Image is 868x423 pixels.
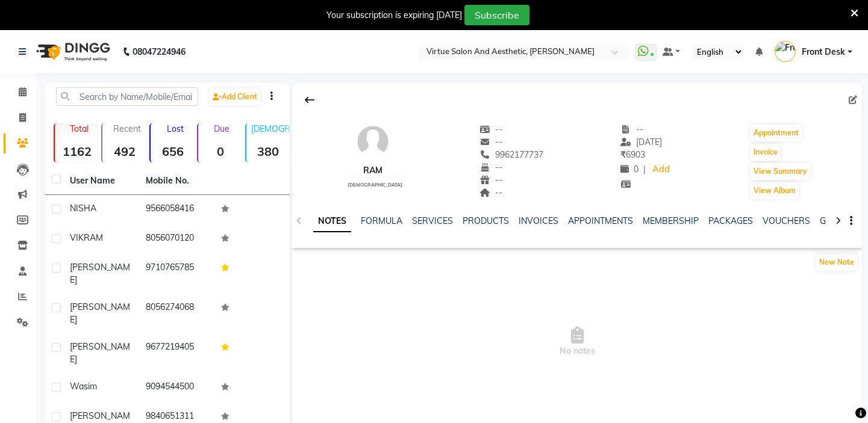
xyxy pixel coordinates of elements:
span: Front Desk [802,46,845,58]
input: Search by Name/Mobile/Email/Code [56,87,198,106]
img: logo [31,35,113,69]
button: Subscribe [464,5,529,25]
a: PRODUCTS [463,215,509,226]
span: NISHA [70,203,96,214]
strong: 380 [246,144,290,159]
a: NOTES [313,211,351,232]
p: Lost [155,123,195,134]
th: User Name [63,167,139,195]
img: avatar [355,123,391,159]
button: View Album [751,182,799,199]
a: INVOICES [519,215,558,226]
span: 0 [620,164,639,174]
a: VOUCHERS [763,215,810,226]
span: No notes [292,282,862,402]
a: FORMULA [361,215,402,226]
a: PACKAGES [708,215,753,226]
strong: 492 [102,144,146,159]
span: -- [479,124,502,135]
div: Back to Client [297,88,322,111]
a: GIFTCARDS [820,215,867,226]
div: Your subscription is expiring [DATE] [326,9,462,22]
span: -- [620,124,643,135]
button: Appointment [751,125,802,141]
b: 08047224946 [133,35,186,69]
button: New Note [816,254,857,271]
span: [DATE] [620,137,662,147]
span: [DEMOGRAPHIC_DATA] [348,182,402,188]
p: Due [201,123,242,134]
td: 9566058416 [139,195,214,224]
th: Mobile No. [139,167,214,195]
strong: 656 [151,144,195,159]
p: Total [60,123,99,134]
p: [DEMOGRAPHIC_DATA] [251,123,290,134]
a: SERVICES [412,215,453,226]
a: MEMBERSHIP [643,215,699,226]
span: [PERSON_NAME] [70,301,130,325]
span: -- [479,174,502,185]
div: RAM [343,164,402,177]
a: Add Client [210,88,260,105]
span: -- [479,187,502,198]
strong: 1162 [55,144,99,159]
strong: 0 [198,144,242,159]
td: 9094544500 [139,373,214,403]
span: Wasim [70,381,97,392]
span: [PERSON_NAME] [70,341,130,365]
span: -- [479,162,502,173]
span: VIKRAM [70,232,103,243]
span: [PERSON_NAME] [70,262,130,285]
button: View Summary [751,163,810,180]
img: Front Desk [775,41,796,62]
td: 9710765785 [139,254,214,294]
button: Invoice [751,144,781,161]
span: 6903 [620,149,645,160]
a: Add [651,161,672,178]
span: -- [479,137,502,147]
span: | [643,163,646,176]
td: 8056070120 [139,224,214,254]
span: 9962177737 [479,149,543,160]
p: Recent [107,123,146,134]
span: ₹ [620,149,626,160]
td: 8056274068 [139,294,214,333]
td: 9677219405 [139,333,214,373]
a: APPOINTMENTS [568,215,633,226]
